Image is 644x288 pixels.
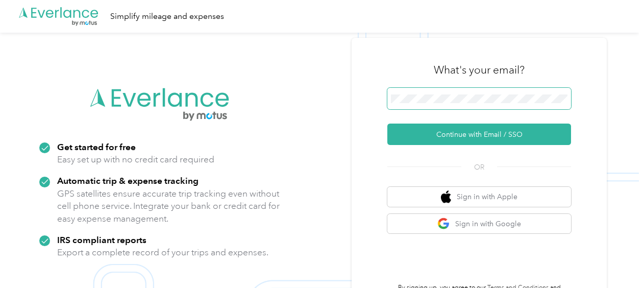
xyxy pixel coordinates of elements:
p: Export a complete record of your trips and expenses. [57,246,268,259]
img: google logo [437,218,450,230]
p: Easy set up with no credit card required [57,153,214,166]
strong: IRS compliant reports [57,234,146,245]
span: OR [461,162,497,173]
img: apple logo [441,190,451,203]
button: google logoSign in with Google [387,214,571,234]
strong: Automatic trip & expense tracking [57,175,199,186]
strong: Get started for free [57,141,136,152]
h3: What's your email? [434,63,525,77]
button: apple logoSign in with Apple [387,187,571,207]
div: Simplify mileage and expenses [110,10,224,23]
button: Continue with Email / SSO [387,124,571,145]
p: GPS satellites ensure accurate trip tracking even without cell phone service. Integrate your bank... [57,187,280,225]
